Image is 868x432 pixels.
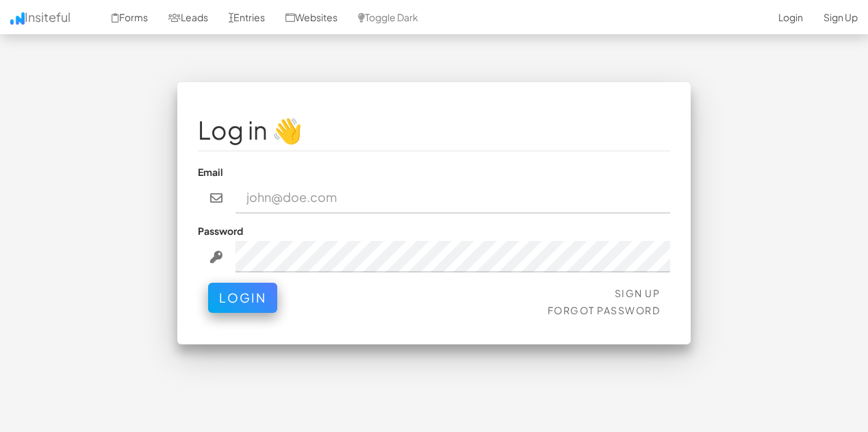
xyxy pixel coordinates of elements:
a: Sign Up [615,287,661,299]
label: Password [198,224,243,238]
h1: Log in 👋 [198,116,670,144]
input: john@doe.com [235,182,671,214]
img: icon.png [10,12,25,25]
button: Login [208,283,277,313]
a: Forgot Password [548,304,661,316]
label: Email [198,165,223,179]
